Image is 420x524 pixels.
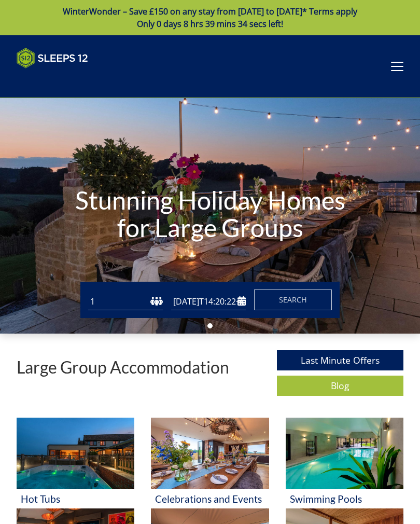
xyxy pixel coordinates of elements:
[17,418,134,508] a: 'Hot Tubs' - Large Group Accommodation Holiday Ideas Hot Tubs
[17,418,134,489] img: 'Hot Tubs' - Large Group Accommodation Holiday Ideas
[151,418,269,508] a: 'Celebrations and Events' - Large Group Accommodation Holiday Ideas Celebrations and Events
[21,493,130,504] h3: Hot Tubs
[151,418,269,489] img: 'Celebrations and Events' - Large Group Accommodation Holiday Ideas
[286,418,403,489] img: 'Swimming Pools' - Large Group Accommodation Holiday Ideas
[137,18,283,30] span: Only 0 days 8 hrs 39 mins 34 secs left!
[171,293,246,310] input: Arrival Date
[63,166,357,263] h1: Stunning Holiday Homes for Large Groups
[290,493,399,504] h3: Swimming Pools
[155,493,264,504] h3: Celebrations and Events
[286,418,403,508] a: 'Swimming Pools' - Large Group Accommodation Holiday Ideas Swimming Pools
[11,75,120,84] iframe: Customer reviews powered by Trustpilot
[279,295,307,305] span: Search
[277,376,403,396] a: Blog
[17,48,88,68] img: Sleeps 12
[17,358,229,376] p: Large Group Accommodation
[277,350,403,370] a: Last Minute Offers
[254,289,332,310] button: Search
